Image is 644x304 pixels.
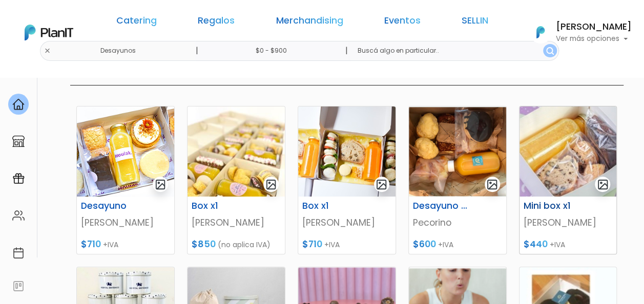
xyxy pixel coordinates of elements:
p: [PERSON_NAME] [81,216,170,229]
a: gallery-light Desayuno [PERSON_NAME] $710 +IVA [76,106,175,254]
img: PlanIt Logo [25,25,73,40]
p: | [195,45,198,57]
span: +IVA [438,240,453,250]
a: gallery-light Mini box x1 [PERSON_NAME] $440 +IVA [519,106,617,254]
img: calendar-87d922413cdce8b2cf7b7f5f62616a5cf9e4887200fb71536465627b3292af00.svg [12,247,25,259]
img: feedback-78b5a0c8f98aac82b08bfc38622c3050aee476f2c9584af64705fc4e61158814.svg [12,280,25,292]
button: PlanIt Logo [PERSON_NAME] Ver más opciones [523,19,632,46]
span: +IVA [324,240,340,250]
span: $600 [413,238,436,250]
img: thumb_1.5_cajita_feliz.png [77,106,174,197]
p: [PERSON_NAME] [192,216,281,229]
h6: Box x1 [296,201,364,211]
span: (no aplica IVA) [218,240,271,250]
h6: Desayuno [75,201,142,211]
img: close-6986928ebcb1d6c9903e3b54e860dbc4d054630f23adef3a32610726dff6a82b.svg [44,48,51,54]
img: gallery-light [376,179,387,190]
p: | [345,45,347,57]
a: Catering [116,16,157,29]
a: SELLIN [462,16,488,29]
a: Merchandising [276,16,343,29]
a: gallery-light Box x1 [PERSON_NAME] $710 +IVA [298,106,396,254]
img: people-662611757002400ad9ed0e3c099ab2801c6687ba6c219adb57efc949bc21e19d.svg [12,209,25,222]
div: ¿Necesitás ayuda? [53,10,148,30]
img: thumb_pecorino.png [409,106,506,197]
img: thumb_EB136D83-624B-4E5B-863E-8E8D14AEC6BF.jpeg [520,106,617,197]
span: $440 [524,238,548,250]
span: +IVA [103,240,118,250]
span: $710 [81,238,101,250]
a: Regalos [198,16,235,29]
p: Ver más opciones [556,35,632,42]
h6: Mini box x1 [517,201,585,211]
h6: Desayuno Mini [407,201,474,211]
img: PlanIt Logo [529,21,552,44]
a: gallery-light Box x1 [PERSON_NAME] $850 (no aplica IVA) [187,106,285,254]
img: home-e721727adea9d79c4d83392d1f703f7f8bce08238fde08b1acbfd93340b81755.svg [12,98,25,111]
span: +IVA [550,240,565,250]
img: gallery-light [597,179,609,190]
img: campaigns-02234683943229c281be62815700db0a1741e53638e28bf9629b52c665b00959.svg [12,172,25,185]
h6: Box x1 [185,201,253,211]
a: gallery-light Desayuno Mini Pecorino $600 +IVA [408,106,507,254]
img: search_button-432b6d5273f82d61273b3651a40e1bd1b912527efae98b1b7a1b2c0702e16a8d.svg [546,47,554,55]
img: marketplace-4ceaa7011d94191e9ded77b95e3339b90024bf715f7c57f8cf31f2d8c509eaba.svg [12,135,25,147]
img: thumb_Desayuno_Samsung_-_Filipa_5.jpeg [298,106,396,197]
span: $710 [302,238,322,250]
img: thumb_WhatsApp_Image_2022-09-28_at_09.41.10.jpeg [188,106,285,197]
h6: [PERSON_NAME] [556,23,632,32]
p: [PERSON_NAME] [524,216,613,229]
span: $850 [192,238,216,250]
input: Buscá algo en particular.. [349,41,558,61]
p: [PERSON_NAME] [302,216,391,229]
p: Pecorino [413,216,502,229]
img: gallery-light [486,179,498,190]
img: gallery-light [265,179,277,190]
img: gallery-light [155,179,167,190]
a: Eventos [384,16,421,29]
